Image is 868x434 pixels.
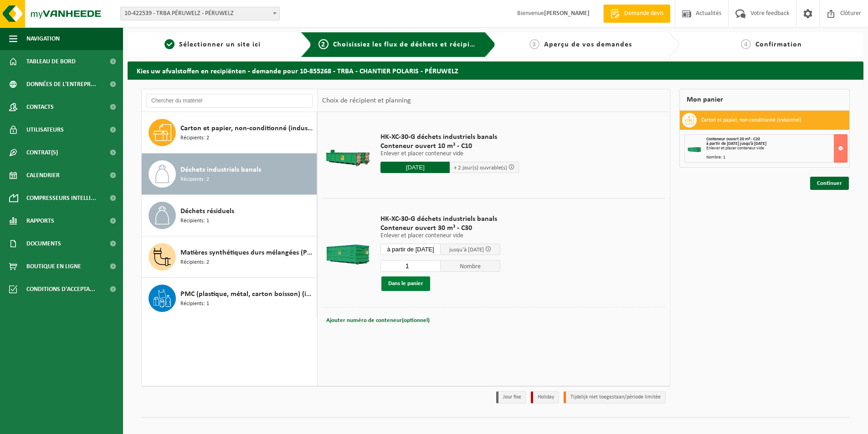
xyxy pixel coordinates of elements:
h3: Carton et papier, non-conditionné (industriel) [701,113,801,128]
span: Données de l'entrepr... [26,73,96,96]
span: Choisissiez les flux de déchets et récipients [333,41,485,48]
span: 10-422539 - TRBA PÉRUWELZ - PÉRUWELZ [121,7,279,20]
span: Contrat(s) [26,141,58,164]
h2: Kies uw afvalstoffen en recipiënten - demande pour 10-855268 - TRBA - CHANTIER POLARIS - PÉRUWELZ [128,61,863,79]
a: Continuer [810,177,849,190]
span: 3 [529,39,539,49]
button: Matières synthétiques durs mélangées (PE, PP et PVC), recyclables (industriel) Récipients: 2 [142,236,317,278]
span: Boutique en ligne [26,255,81,278]
strong: à partir de [DATE] jusqu'à [DATE] [706,141,766,146]
button: Dans le panier [381,276,430,291]
span: Conditions d'accepta... [26,278,95,301]
input: Chercher du matériel [146,94,313,107]
button: Ajouter numéro de conteneur(optionnel) [325,314,431,327]
button: Carton et papier, non-conditionné (industriel) Récipients: 2 [142,112,317,153]
span: Carton et papier, non-conditionné (industriel) [180,123,314,134]
p: Enlever et placer conteneur vide [380,233,500,239]
strong: [PERSON_NAME] [544,10,590,17]
span: Calendrier [26,164,60,187]
div: Enlever et placer conteneur vide [706,146,847,151]
span: HK-XC-30-G déchets industriels banals [380,133,519,142]
input: Sélectionnez date [380,162,450,173]
span: Utilisateurs [26,118,64,141]
span: Documents [26,232,61,255]
span: Récipients: 2 [180,258,209,267]
li: Tijdelijk niet toegestaan/période limitée [564,391,666,403]
span: Contacts [26,96,54,118]
li: Holiday [531,391,559,403]
span: Déchets industriels banals [180,164,261,175]
span: Récipients: 1 [180,300,209,308]
span: + 2 jour(s) ouvrable(s) [454,165,507,171]
a: 1Sélectionner un site ici [132,39,293,50]
button: PMC (plastique, métal, carton boisson) (industriel) Récipients: 1 [142,278,317,319]
span: Aperçu de vos demandes [544,41,632,48]
button: Déchets résiduels Récipients: 1 [142,195,317,236]
div: Nombre: 1 [706,155,847,160]
span: 2 [318,39,329,49]
span: Récipients: 2 [180,175,209,184]
span: Déchets résiduels [180,206,234,217]
span: Rapports [26,209,54,232]
span: Compresseurs intelli... [26,187,96,209]
span: Conteneur ouvert 10 m³ - C10 [380,142,519,151]
span: 4 [741,39,751,49]
span: Navigation [26,27,60,50]
span: Confirmation [755,41,802,48]
span: Sélectionner un site ici [179,41,261,48]
span: Nombre [441,260,501,272]
span: Matières synthétiques durs mélangées (PE, PP et PVC), recyclables (industriel) [180,247,314,258]
span: Conteneur ouvert 20 m³ - C20 [706,137,760,142]
div: Choix de récipient et planning [318,89,416,112]
button: Déchets industriels banals Récipients: 2 [142,153,317,195]
span: HK-XC-30-G déchets industriels banals [380,214,500,224]
span: Demande devis [622,9,666,18]
span: Récipients: 1 [180,217,209,225]
span: jusqu'à [DATE] [449,247,484,253]
p: Enlever et placer conteneur vide [380,151,519,157]
div: Mon panier [679,89,850,111]
span: Récipients: 2 [180,134,209,143]
input: Sélectionnez date [380,244,441,255]
span: 10-422539 - TRBA PÉRUWELZ - PÉRUWELZ [120,7,280,20]
li: Jour fixe [496,391,526,403]
span: Conteneur ouvert 30 m³ - C30 [380,224,500,233]
span: PMC (plastique, métal, carton boisson) (industriel) [180,289,314,300]
span: Ajouter numéro de conteneur(optionnel) [326,317,430,323]
span: Tableau de bord [26,50,76,73]
span: 1 [164,39,175,49]
a: Demande devis [603,5,670,23]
